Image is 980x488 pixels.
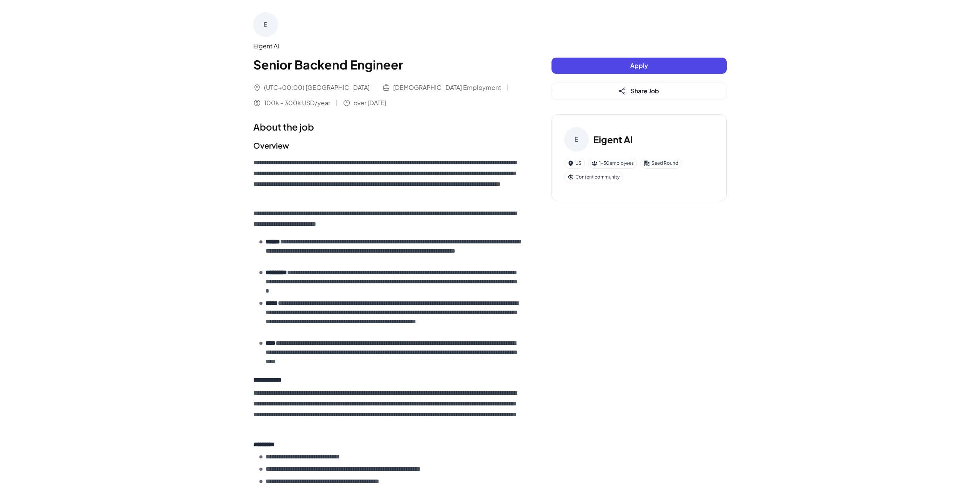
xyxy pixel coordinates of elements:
div: Content community [564,172,623,182]
button: Share Job [551,83,727,99]
div: US [564,158,585,169]
div: Seed Round [640,158,682,169]
span: over [DATE] [354,98,386,108]
div: 1-50 employees [588,158,637,169]
h1: Senior Backend Engineer [253,55,521,74]
button: Apply [551,58,727,74]
div: E [253,12,278,37]
span: [DEMOGRAPHIC_DATA] Employment [393,83,501,92]
span: 100k - 300k USD/year [264,98,330,108]
span: (UTC+00:00) [GEOGRAPHIC_DATA] [264,83,370,92]
span: Apply [630,61,648,69]
div: E [564,127,589,152]
span: Share Job [631,87,659,95]
h3: Eigent AI [593,132,633,146]
h2: Overview [253,140,521,151]
h1: About the job [253,120,521,134]
div: Eigent AI [253,41,521,51]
